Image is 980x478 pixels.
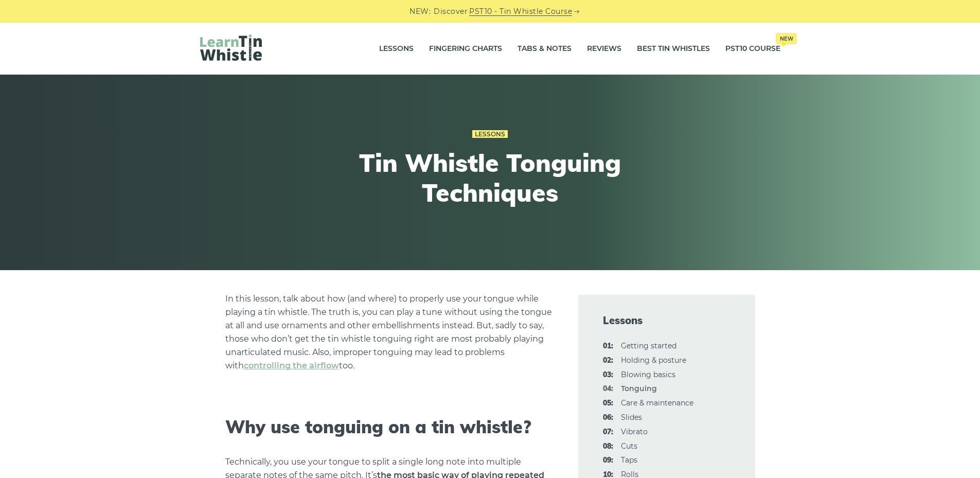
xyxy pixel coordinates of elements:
[603,440,613,453] span: 08:
[244,361,339,370] a: controlling the airflow
[603,313,730,328] span: Lessons
[587,36,621,62] a: Reviews
[301,148,680,207] h1: Tin Whistle Tonguing Techniques
[621,455,637,465] a: 09:Taps
[472,130,508,138] a: Lessons
[200,34,262,61] img: LearnTinWhistle.com
[225,292,554,373] p: In this lesson, talk about how (and where) to properly use your tongue while playing a tin whistl...
[621,384,657,393] strong: Tonguing
[621,398,693,408] a: 05:Care & maintenance
[621,441,637,451] a: 08:Cuts
[725,36,780,62] a: PST10 CourseNew
[518,36,572,62] a: Tabs & Notes
[603,426,613,438] span: 07:
[621,370,675,379] a: 03:Blowing basics
[603,355,613,367] span: 02:
[603,369,613,381] span: 03:
[621,341,676,350] a: 01:Getting started
[429,36,502,62] a: Fingering Charts
[603,383,613,395] span: 04:
[603,454,613,467] span: 09:
[776,33,797,44] span: New
[225,417,554,438] h2: Why use tonguing on a tin whistle?
[621,356,686,365] a: 02:Holding & posture
[637,36,710,62] a: Best Tin Whistles
[603,397,613,410] span: 05:
[603,340,613,352] span: 01:
[621,413,642,422] a: 06:Slides
[603,412,613,424] span: 06:
[621,427,648,436] a: 07:Vibrato
[379,36,414,62] a: Lessons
